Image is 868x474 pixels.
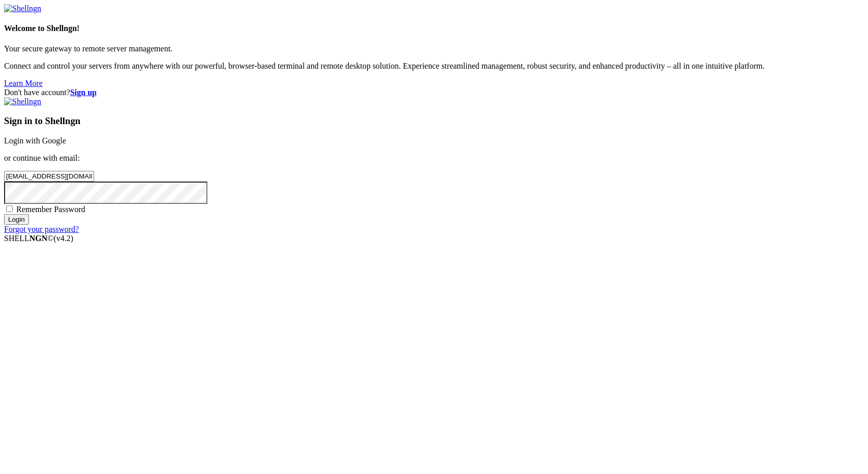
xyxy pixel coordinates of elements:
a: Login with Google [4,136,66,145]
p: Your secure gateway to remote server management. [4,44,864,53]
input: Remember Password [6,205,13,212]
input: Email address [4,171,94,182]
span: 4.2.0 [54,234,74,243]
div: Don't have account? [4,88,864,97]
p: Connect and control your servers from anywhere with our powerful, browser-based terminal and remo... [4,62,864,71]
span: SHELL © [4,234,73,243]
img: Shellngn [4,97,41,106]
a: Forgot your password? [4,225,79,233]
b: NGN [29,234,48,243]
img: Shellngn [4,4,41,13]
a: Learn More [4,79,43,87]
input: Login [4,214,29,225]
span: Remember Password [16,205,85,214]
a: Sign up [70,88,97,97]
h3: Sign in to Shellngn [4,115,864,127]
p: or continue with email: [4,154,864,163]
h4: Welcome to Shellngn! [4,24,864,33]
